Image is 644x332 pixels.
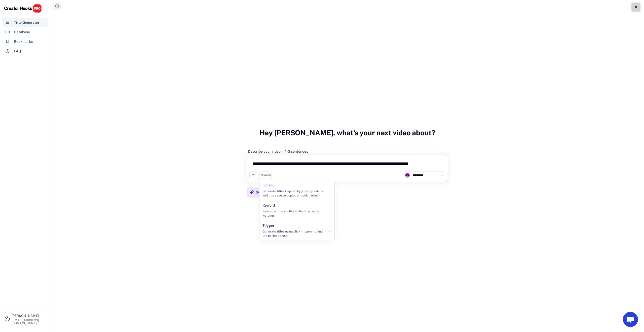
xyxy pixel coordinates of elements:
div: [PERSON_NAME] [12,314,46,317]
div: Generate titles inspired by your top videos and titles you've copied or bookmarked [262,189,325,198]
div: Reword [262,203,275,208]
div: TRIGGER [260,174,271,177]
div: Bookmarks [14,39,33,44]
div: Generate titles using click triggers to find the perfect angle [262,229,325,238]
a: Open chat [623,312,638,327]
div: FAQ [14,49,21,54]
img: channels4_profile.jpg [405,173,410,178]
div: Generate title ideas [256,190,290,194]
div: Database [14,29,30,35]
img: CHPRO%20Logo.svg [4,4,42,13]
div: Title Generator [14,20,40,25]
div: For You [262,183,275,188]
div: Trigger [262,223,274,228]
h3: Hey [PERSON_NAME], what's your next video about? [259,123,435,142]
div: [EMAIL_ADDRESS][DOMAIN_NAME] [12,319,46,325]
div: Reword a title you like to find the perfect wording [262,209,325,218]
div: Describe your video in 1-3 sentences [248,149,308,154]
